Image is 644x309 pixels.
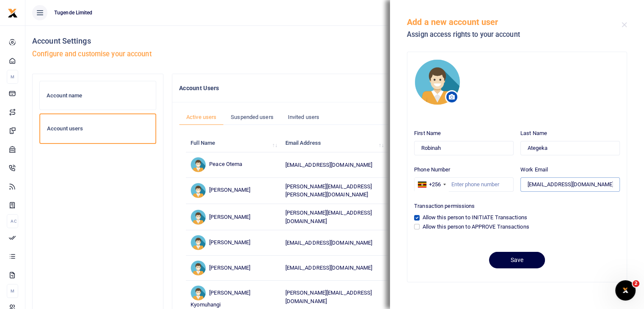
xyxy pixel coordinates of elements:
[414,202,475,210] label: Transaction permissions
[387,204,481,230] td: Initiator
[186,178,280,204] td: [PERSON_NAME]
[281,109,326,125] a: Invited users
[414,129,441,138] label: First Name
[414,177,514,192] input: Enter phone number
[47,125,149,132] h6: Account users
[7,214,18,228] li: Ac
[520,141,620,155] input: Last Name
[224,109,281,125] a: Suspended users
[387,152,481,177] td: Initiator
[280,256,387,281] td: [EMAIL_ADDRESS][DOMAIN_NAME]
[280,152,387,177] td: [EMAIL_ADDRESS][DOMAIN_NAME]
[520,177,620,192] input: Enter work email
[520,166,548,174] label: Work Email
[387,230,481,255] td: Administrator, Approver
[186,204,280,230] td: [PERSON_NAME]
[32,50,637,58] h5: Configure and customise your account
[407,17,622,27] h5: Add a new account user
[179,83,566,93] h4: Account Users
[387,134,481,152] th: Permissions: activate to sort column ascending
[280,178,387,204] td: [PERSON_NAME][EMAIL_ADDRESS][PERSON_NAME][DOMAIN_NAME]
[387,256,481,281] td: Approver
[407,30,622,39] h5: Assign access rights to your account
[387,178,481,204] td: Initiator
[280,204,387,230] td: [PERSON_NAME][EMAIL_ADDRESS][DOMAIN_NAME]
[186,230,280,255] td: [PERSON_NAME]
[414,166,450,174] label: Phone Number
[280,134,387,152] th: Email Address: activate to sort column ascending
[186,256,280,281] td: [PERSON_NAME]
[8,9,18,16] a: logo-small logo-large logo-large
[520,129,547,138] label: Last Name
[32,36,637,46] h4: Account Settings
[429,180,441,189] div: +256
[423,223,529,231] label: Allow this person to APPROVE Transactions
[415,178,448,191] div: Uganda: +256
[615,280,636,301] iframe: Intercom live chat
[39,81,156,110] a: Account name
[47,92,149,99] h6: Account name
[489,252,545,268] button: Save
[179,109,224,125] a: Active users
[7,284,18,298] li: M
[7,70,18,84] li: M
[622,22,627,28] button: Close
[186,134,280,152] th: Full Name: activate to sort column ascending
[51,9,96,17] span: Tugende Limited
[186,152,280,177] td: Peace Otema
[423,213,527,222] label: Allow this person to INITIATE Transactions
[280,230,387,255] td: [EMAIL_ADDRESS][DOMAIN_NAME]
[633,280,639,287] span: 2
[414,141,514,155] input: First Name
[8,8,18,18] img: logo-small
[39,113,156,144] a: Account users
